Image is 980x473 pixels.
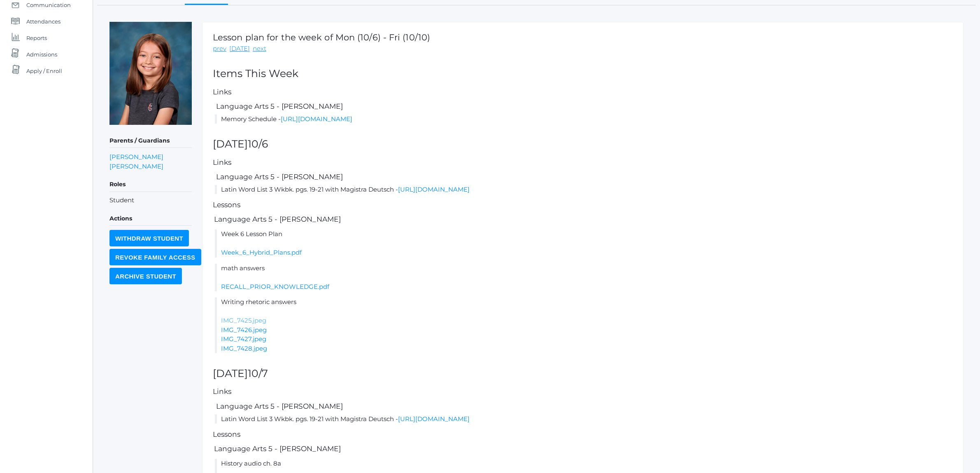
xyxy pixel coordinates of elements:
h5: Language Arts 5 - [PERSON_NAME] [215,403,953,410]
li: Latin Word List 3 Wkbk. pgs. 19-21 with Magistra Deutsch - [215,414,953,424]
a: next [253,44,266,54]
a: [PERSON_NAME] [109,152,163,162]
span: Reports [26,30,47,46]
a: prev [213,44,226,54]
h5: Links [213,159,953,166]
li: Week 6 Lesson Plan [215,229,953,258]
span: Apply / Enroll [26,63,62,79]
h5: Language Arts 5 - [PERSON_NAME] [213,445,953,453]
span: 10/7 [248,367,268,379]
h5: Language Arts 5 - [PERSON_NAME] [215,103,953,110]
a: [URL][DOMAIN_NAME] [398,415,470,423]
h1: Lesson plan for the week of Mon (10/6) - Fri (10/10) [213,33,430,42]
a: Week_6_Hybrid_Plans.pdf [221,248,302,256]
li: Latin Word List 3 Wkbk. pgs. 19-21 with Magistra Deutsch - [215,185,953,194]
input: Archive Student [109,268,182,284]
span: Attendances [26,13,61,30]
a: IMG_7427.jpeg [221,335,266,343]
img: Ayla Smith [109,22,192,125]
input: Withdraw Student [109,230,189,246]
li: Writing rhetoric answers [215,297,953,353]
a: [URL][DOMAIN_NAME] [281,115,352,123]
li: Student [109,196,192,205]
li: math answers [215,264,953,292]
a: IMG_7428.jpeg [221,344,267,352]
li: Memory Schedule - [215,115,953,124]
h5: Links [213,88,953,96]
span: Admissions [26,46,57,63]
h5: Parents / Guardians [109,134,192,148]
span: 10/6 [248,138,268,150]
h5: Links [213,388,953,396]
h5: Language Arts 5 - [PERSON_NAME] [213,215,953,223]
h2: [DATE] [213,368,953,379]
a: [DATE] [229,44,250,54]
h2: [DATE] [213,138,953,150]
h5: Lessons [213,201,953,209]
h5: Lessons [213,431,953,438]
a: IMG_7426.jpeg [221,326,267,334]
a: RECALL_PRIOR_KNOWLEDGE.pdf [221,283,329,290]
h5: Language Arts 5 - [PERSON_NAME] [215,173,953,181]
a: [PERSON_NAME] [109,162,163,171]
a: IMG_7425.jpeg [221,316,266,324]
input: Revoke Family Access [109,249,201,265]
h2: Items This Week [213,68,953,80]
h5: Roles [109,178,192,192]
h5: Actions [109,212,192,226]
a: [URL][DOMAIN_NAME] [398,185,470,193]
